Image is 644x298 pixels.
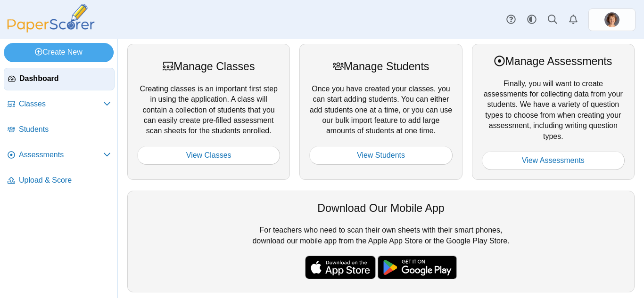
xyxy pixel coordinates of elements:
div: Manage Assessments [482,54,625,69]
a: View Classes [137,146,280,165]
a: Dashboard [4,68,115,90]
img: ps.Qn51bzteyXZ9eoKk [604,12,619,27]
div: Download Our Mobile App [137,201,625,216]
a: Alerts [563,9,584,30]
div: For teachers who need to scan their own sheets with their smart phones, download our mobile app f... [127,191,635,292]
a: Upload & Score [4,169,115,192]
span: Upload & Score [19,175,111,185]
img: apple-store-badge.svg [305,256,376,279]
div: Finally, you will want to create assessments for collecting data from your students. We have a va... [472,44,635,180]
div: Creating classes is an important first step in using the application. A class will contain a coll... [127,44,290,180]
div: Manage Students [309,59,452,74]
div: Manage Classes [137,59,280,74]
span: Assessments [19,150,103,160]
a: Assessments [4,144,115,167]
span: Elise Harding [604,12,619,27]
span: Dashboard [19,73,110,84]
div: Once you have created your classes, you can start adding students. You can either add students on... [299,44,462,180]
a: Create New [4,43,114,62]
a: PaperScorer [4,26,98,34]
a: View Students [309,146,452,165]
img: PaperScorer [4,4,98,32]
span: Classes [19,99,103,109]
span: Students [19,124,111,135]
a: Classes [4,93,115,116]
img: google-play-badge.png [378,256,457,279]
a: View Assessments [482,151,625,170]
a: ps.Qn51bzteyXZ9eoKk [588,8,636,31]
a: Students [4,119,115,141]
